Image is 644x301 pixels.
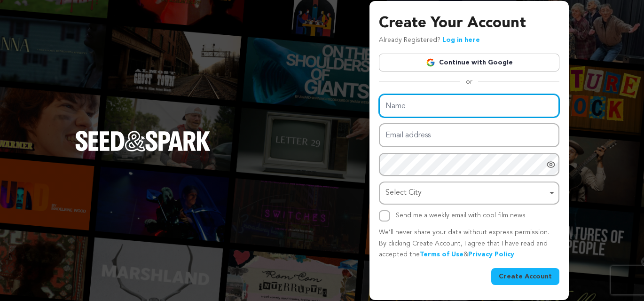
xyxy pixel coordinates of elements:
[468,251,514,258] a: Privacy Policy
[379,123,559,147] input: Email address
[379,54,559,71] a: Continue with Google
[379,94,559,118] input: Name
[442,37,480,43] a: Log in here
[396,212,526,219] label: Send me a weekly email with cool film news
[460,77,478,87] span: or
[420,251,463,258] a: Terms of Use
[379,12,559,35] h3: Create Your Account
[491,268,559,285] button: Create Account
[426,58,435,67] img: Google logo
[385,186,547,200] div: Select City
[379,227,559,261] p: We’ll never share your data without express permission. By clicking Create Account, I agree that ...
[75,131,211,170] a: Seed&Spark Homepage
[379,35,480,46] p: Already Registered?
[546,160,556,169] a: Show password as plain text. Warning: this will display your password on the screen.
[75,131,211,151] img: Seed&Spark Logo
